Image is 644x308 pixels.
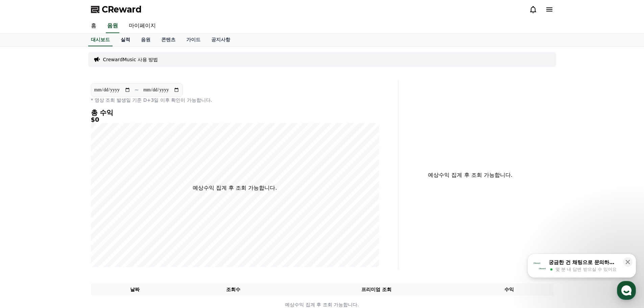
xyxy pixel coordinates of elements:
[91,283,179,296] th: 날짜
[136,33,156,46] a: 음원
[21,224,25,230] span: 홈
[91,97,379,103] p: * 영상 조회 발생일 기준 D+3일 이후 확인이 가능합니다.
[91,116,379,123] h5: $0
[102,4,142,15] span: CReward
[465,283,553,296] th: 수익
[91,4,142,15] a: CReward
[88,33,113,46] a: 대시보드
[193,184,277,192] p: 예상수익 집계 후 조회 가능합니다.
[123,19,161,33] a: 마이페이지
[135,86,139,94] p: ~
[179,283,287,296] th: 조회수
[288,283,465,296] th: 프리미엄 조회
[115,33,136,46] a: 실적
[103,56,158,63] a: CrewardMusic 사용 방법
[87,214,130,231] a: 설정
[91,109,379,116] h4: 총 수익
[156,33,181,46] a: 콘텐츠
[86,19,102,33] a: 홈
[104,224,113,230] span: 설정
[62,225,70,230] span: 대화
[2,214,45,231] a: 홈
[45,214,87,231] a: 대화
[404,171,537,179] p: 예상수익 집계 후 조회 가능합니다.
[206,33,236,46] a: 공지사항
[181,33,206,46] a: 가이드
[106,19,119,33] a: 음원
